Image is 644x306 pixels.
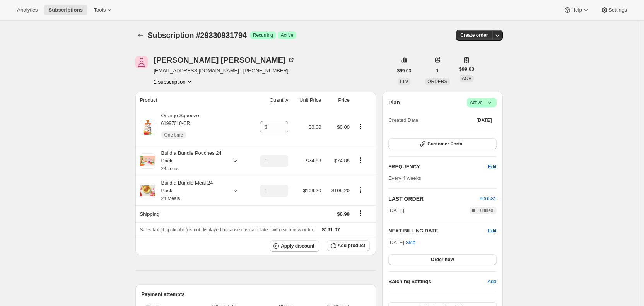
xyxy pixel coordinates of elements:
[436,68,439,74] span: 1
[334,158,350,164] span: $74.88
[337,211,350,217] span: $6.99
[154,56,295,64] div: [PERSON_NAME] [PERSON_NAME]
[388,195,480,203] h2: LAST ORDER
[94,7,106,13] span: Tools
[322,227,340,232] span: $191.07
[135,30,146,41] button: Subscriptions
[331,188,350,193] span: $109.20
[354,156,367,164] button: Product actions
[400,79,408,84] span: LTV
[161,166,179,171] small: 24 items
[135,92,250,109] th: Product
[250,92,291,109] th: Quantity
[388,99,400,106] h2: Plan
[155,149,225,173] div: Build a Bundle Pouches 24 Pack
[140,120,155,135] img: product img
[48,7,83,13] span: Subscriptions
[388,116,418,124] span: Created Date
[483,161,501,173] button: Edit
[140,227,314,232] span: Sales tax (if applicable) is not displayed because it is calculated with each new order.
[337,124,350,130] span: $0.00
[427,141,463,147] span: Customer Portal
[354,209,367,217] button: Shipping actions
[338,243,365,249] span: Add product
[12,5,42,15] button: Analytics
[596,5,632,15] button: Settings
[281,243,314,249] span: Apply discount
[571,7,582,13] span: Help
[559,5,594,15] button: Help
[323,92,352,109] th: Price
[488,227,496,235] button: Edit
[484,99,485,106] span: |
[44,5,87,15] button: Subscriptions
[388,207,404,214] span: [DATE]
[161,121,190,126] small: 61997010-CR
[354,122,367,131] button: Product actions
[480,195,496,203] button: 900581
[477,207,493,214] span: Fulfilled
[281,32,294,38] span: Active
[608,7,627,13] span: Settings
[135,56,148,68] span: Taylor Engel
[17,7,38,13] span: Analytics
[327,240,370,251] button: Add product
[388,163,488,171] h2: FREQUENCY
[154,67,295,75] span: [EMAIL_ADDRESS][DOMAIN_NAME] · [PHONE_NUMBER]
[253,32,273,38] span: Recurring
[487,278,496,285] span: Add
[432,65,444,76] button: 1
[488,163,496,171] span: Edit
[462,76,471,81] span: AOV
[154,78,193,85] button: Product actions
[135,205,250,222] th: Shipping
[470,99,494,106] span: Active
[89,5,118,15] button: Tools
[388,278,487,285] h6: Batching Settings
[618,272,636,291] iframe: Intercom live chat
[472,115,497,126] button: [DATE]
[306,158,321,164] span: $74.88
[270,240,319,252] button: Apply discount
[303,188,321,193] span: $109.20
[459,65,475,73] span: $99.03
[161,196,180,201] small: 24 Meals
[480,196,496,202] a: 900581
[388,138,496,149] button: Customer Portal
[309,124,321,130] span: $0.00
[155,179,225,202] div: Build a Bundle Meal 24 Pack
[388,239,415,245] span: [DATE] ·
[431,256,454,263] span: Order now
[406,239,415,246] span: Skip
[483,275,501,288] button: Add
[142,291,370,298] h2: Payment attempts
[427,79,447,84] span: ORDERS
[164,132,183,138] span: One time
[354,186,367,194] button: Product actions
[456,30,492,41] button: Create order
[148,31,247,39] span: Subscription #29330931794
[397,68,412,74] span: $99.03
[388,175,421,181] span: Every 4 weeks
[401,236,420,249] button: Skip
[477,117,492,123] span: [DATE]
[388,227,488,235] h2: NEXT BILLING DATE
[290,92,323,109] th: Unit Price
[393,65,416,76] button: $99.03
[460,32,488,38] span: Create order
[155,112,199,143] div: Orange Squeeze
[388,254,496,265] button: Order now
